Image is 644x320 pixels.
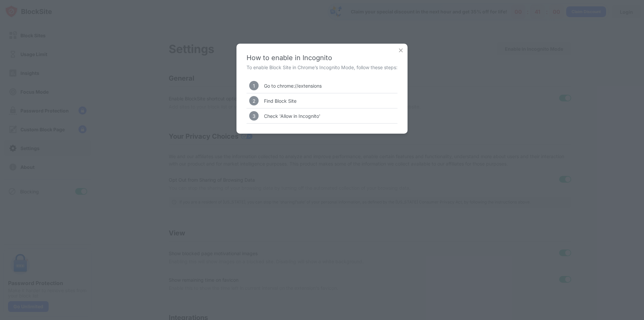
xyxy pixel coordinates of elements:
div: To enable Block Site in Chrome’s Incognito Mode, follow these steps: [247,64,397,70]
div: How to enable in Incognito [247,54,397,62]
div: Check 'Allow in Incognito' [264,113,320,119]
div: Go to chrome://extensions [264,83,322,89]
img: x-button.svg [397,47,404,54]
div: 3 [249,111,259,121]
div: 2 [249,96,259,105]
div: 1 [249,81,259,90]
div: Find Block Site [264,98,297,104]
